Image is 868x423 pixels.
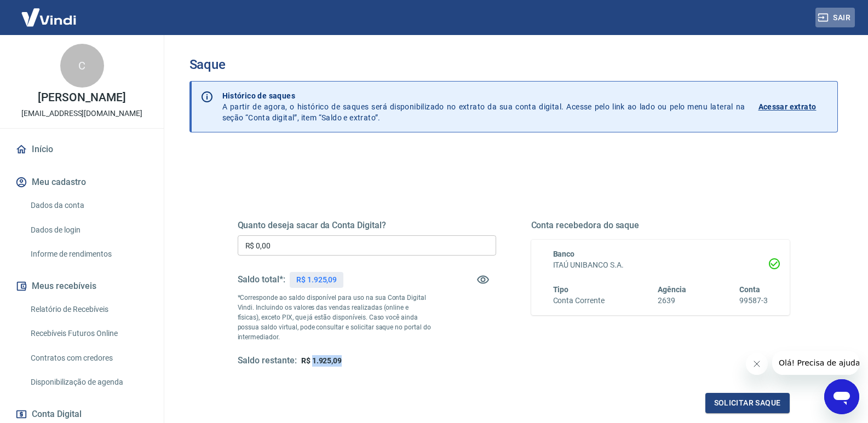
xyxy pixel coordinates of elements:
[26,243,151,265] a: Informe de rendimentos
[705,393,790,413] button: Solicitar saque
[60,44,104,88] div: C
[13,1,84,34] img: Vindi
[658,295,686,306] h6: 2639
[238,355,297,367] h5: Saldo restante:
[531,220,790,231] h5: Conta recebedora do saque
[21,108,142,119] p: [EMAIL_ADDRESS][DOMAIN_NAME]
[772,351,859,375] iframe: Mensagem da empresa
[301,356,342,365] span: R$ 1.925,09
[189,57,838,72] h3: Saque
[222,90,745,123] p: A partir de agora, o histórico de saques será disponibilizado no extrato da sua conta digital. Ac...
[222,90,745,101] p: Histórico de saques
[553,250,575,258] span: Banco
[658,285,686,294] span: Agência
[26,322,151,345] a: Recebíveis Futuros Online
[26,298,151,321] a: Relatório de Recebíveis
[238,274,285,285] h5: Saldo total*:
[553,259,768,271] h6: ITAÚ UNIBANCO S.A.
[815,8,855,28] button: Sair
[38,92,125,103] p: [PERSON_NAME]
[26,194,151,217] a: Dados da conta
[238,220,496,231] h5: Quanto deseja sacar da Conta Digital?
[553,295,605,306] h6: Conta Corrente
[13,274,151,298] button: Meus recebíveis
[739,285,760,294] span: Conta
[296,274,337,286] p: R$ 1.925,09
[26,347,151,369] a: Contratos com credores
[26,219,151,241] a: Dados de login
[26,371,151,393] a: Disponibilização de agenda
[824,379,859,414] iframe: Botão para abrir a janela de mensagens
[13,170,151,194] button: Meu cadastro
[746,353,768,375] iframe: Fechar mensagem
[238,293,432,342] p: *Corresponde ao saldo disponível para uso na sua Conta Digital Vindi. Incluindo os valores das ve...
[553,285,569,294] span: Tipo
[7,8,92,16] span: Olá! Precisa de ajuda?
[13,137,151,161] a: Início
[758,101,817,112] p: Acessar extrato
[758,90,829,123] a: Acessar extrato
[739,295,768,306] h6: 99587-3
